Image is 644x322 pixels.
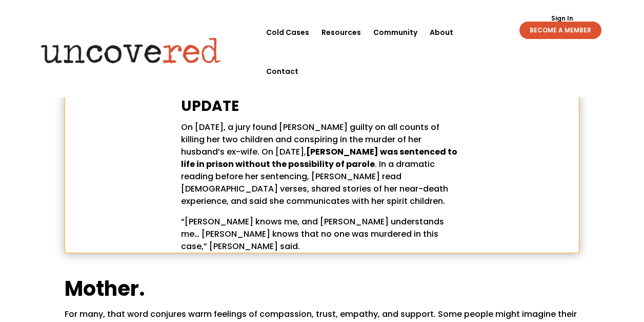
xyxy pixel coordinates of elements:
[181,146,457,170] strong: [PERSON_NAME] was sentenced to life in prison without the possibility of parole
[65,274,145,303] span: Mother.
[546,15,579,22] a: Sign In
[266,13,309,52] a: Cold Cases
[373,13,417,52] a: Community
[181,216,463,253] p: “[PERSON_NAME] knows me, and [PERSON_NAME] understands me… [PERSON_NAME] knows that no one was mu...
[321,13,361,52] a: Resources
[181,96,239,116] span: UPDATE
[430,13,453,52] a: About
[266,52,298,91] a: Contact
[181,121,463,216] p: On [DATE], a jury found [PERSON_NAME] guilty on all counts of killing her two children and conspi...
[519,22,601,39] a: BECOME A MEMBER
[32,30,230,70] img: Uncovered logo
